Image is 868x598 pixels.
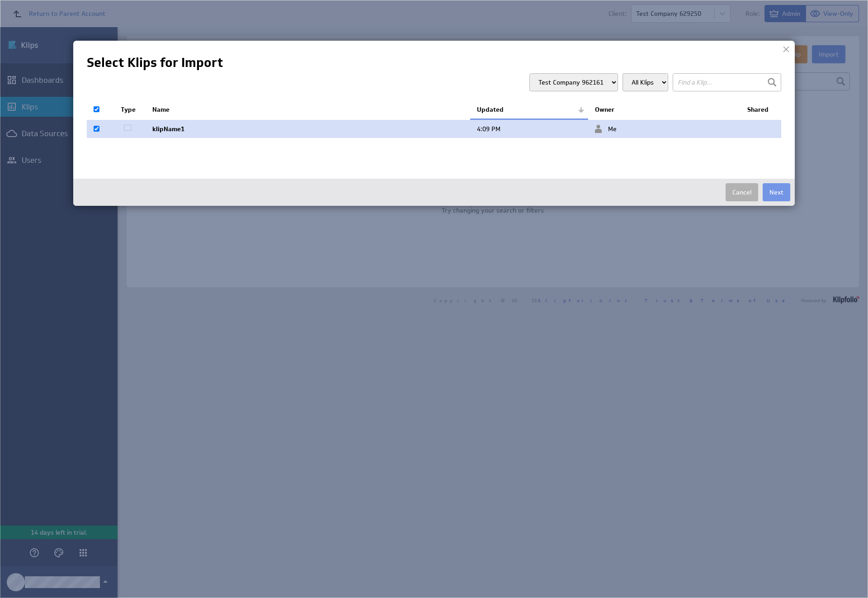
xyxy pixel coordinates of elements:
button: Next [763,183,790,201]
span: Me [595,125,617,133]
th: Shared [741,100,781,119]
th: Owner [588,100,741,119]
span: Sept 29, 2025 4:09 PM [477,125,500,133]
th: Name [146,100,470,119]
td: klipName1 [146,119,470,138]
th: Updated [470,100,588,119]
h1: Select Klips for Import [87,54,781,71]
th: Type [114,100,146,119]
input: Find a Klip... [673,73,781,91]
button: Cancel [726,183,758,201]
img: icon-blank.png [121,124,134,132]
